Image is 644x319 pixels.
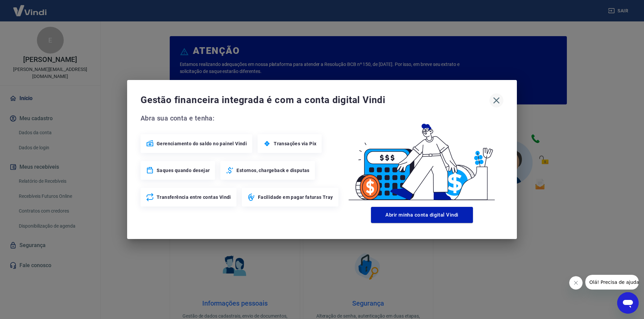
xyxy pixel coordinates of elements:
iframe: Fechar mensagem [569,276,583,290]
iframe: Botão para abrir a janela de mensagens [617,292,639,314]
span: Transações via Pix [274,140,316,147]
span: Estornos, chargeback e disputas [236,167,309,174]
span: Olá! Precisa de ajuda? [4,5,56,10]
iframe: Mensagem da empresa [585,275,639,290]
span: Transferência entre contas Vindi [157,194,231,201]
span: Gestão financeira integrada é com a conta digital Vindi [141,93,489,107]
span: Abra sua conta e tenha: [141,113,340,124]
button: Abrir minha conta digital Vindi [371,207,473,223]
span: Saques quando desejar [157,167,210,174]
span: Gerenciamento do saldo no painel Vindi [157,140,247,147]
img: Good Billing [340,113,503,204]
span: Facilidade em pagar faturas Tray [258,194,333,201]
